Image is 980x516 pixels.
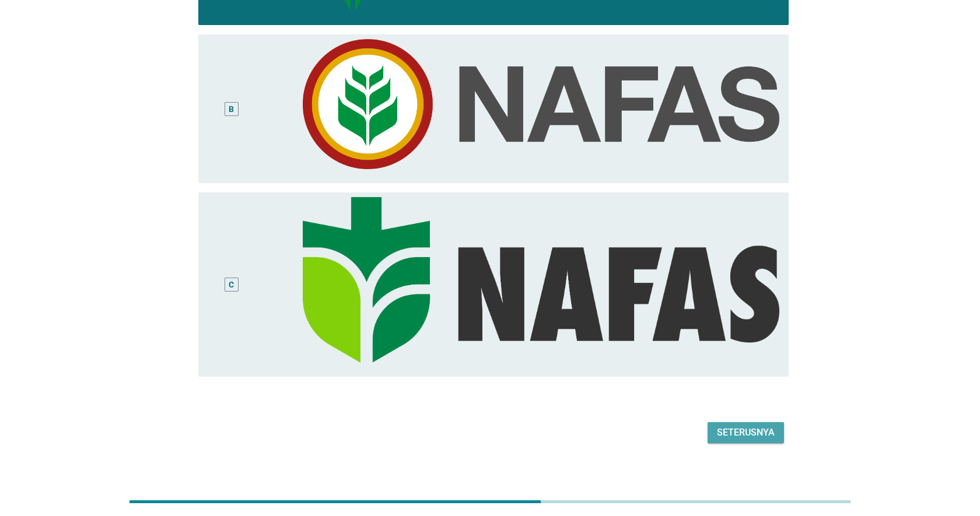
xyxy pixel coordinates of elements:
[303,39,779,169] img: f2122afc-179d-4639-8021-1e33f6b6d2be-2c.png
[708,422,784,443] button: Seterusnya
[229,278,234,290] div: C
[229,103,234,115] div: B
[303,197,779,362] img: bbfcd74a-1f0f-4fb5-92b2-368d47c5a3b7-3b.png
[717,426,775,440] div: Seterusnya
